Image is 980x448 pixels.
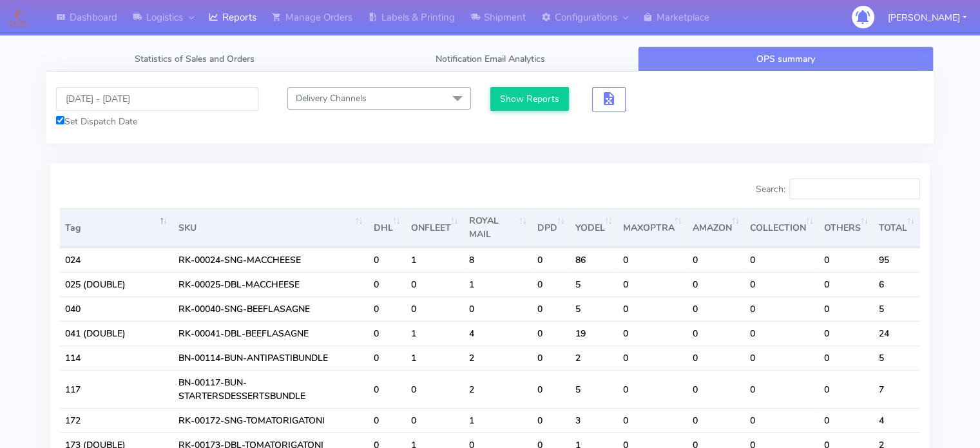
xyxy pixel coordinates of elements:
td: 0 [369,272,406,297]
td: 0 [819,272,874,297]
td: 5 [570,297,618,321]
td: BN-00114-BUN-ANTIPASTIBUNDLE [173,346,368,370]
ul: Tabs [46,46,934,72]
td: RK-00041-DBL-BEEFLASAGNE [173,321,368,346]
td: RK-00172-SNG-TOMATORIGATONI [173,408,368,433]
td: 0 [369,408,406,433]
td: 95 [874,248,920,272]
th: COLLECTION : activate to sort column ascending [745,208,819,248]
button: Show Reports [490,87,570,111]
td: RK-00024-SNG-MACCHEESE [173,248,368,272]
span: Delivery Channels [296,92,367,104]
td: 117 [60,370,173,408]
td: 0 [369,346,406,370]
td: 0 [819,248,874,272]
td: RK-00025-DBL-MACCHEESE [173,272,368,297]
th: TOTAL : activate to sort column ascending [874,208,920,248]
span: Notification Email Analytics [436,53,545,65]
td: 0 [618,248,687,272]
td: 86 [570,248,618,272]
input: Pick the Daterange [56,87,258,111]
td: 0 [687,346,745,370]
td: 3 [570,408,618,433]
td: 1 [406,321,464,346]
td: 024 [60,248,173,272]
td: 0 [745,346,819,370]
td: 0 [406,370,464,408]
td: 114 [60,346,173,370]
td: 0 [687,297,745,321]
td: 0 [687,272,745,297]
td: 0 [369,370,406,408]
span: Statistics of Sales and Orders [135,53,255,65]
td: 1 [464,272,532,297]
td: 1 [406,346,464,370]
th: Tag: activate to sort column descending [60,208,173,248]
td: 5 [570,272,618,297]
td: 040 [60,297,173,321]
div: Set Dispatch Date [56,115,258,128]
td: 0 [532,297,570,321]
th: DPD : activate to sort column ascending [532,208,570,248]
td: 4 [874,408,920,433]
td: 0 [618,297,687,321]
td: 0 [618,346,687,370]
td: 0 [819,321,874,346]
td: 025 (DOUBLE) [60,272,173,297]
td: 0 [745,248,819,272]
th: OTHERS : activate to sort column ascending [819,208,874,248]
td: 6 [874,272,920,297]
td: 0 [532,370,570,408]
th: SKU: activate to sort column ascending [173,208,368,248]
th: ONFLEET : activate to sort column ascending [406,208,464,248]
td: 0 [687,370,745,408]
td: 0 [618,408,687,433]
span: OPS summary [756,53,815,65]
td: BN-00117-BUN-STARTERSDESSERTSBUNDLE [173,370,368,408]
td: 1 [406,248,464,272]
td: 0 [819,346,874,370]
td: 0 [687,321,745,346]
td: 0 [819,370,874,408]
th: DHL : activate to sort column ascending [369,208,406,248]
td: 0 [618,321,687,346]
td: 0 [369,297,406,321]
td: 0 [406,272,464,297]
td: 0 [687,248,745,272]
td: 4 [464,321,532,346]
td: 0 [369,248,406,272]
td: 0 [406,408,464,433]
td: 041 (DOUBLE) [60,321,173,346]
button: [PERSON_NAME] [878,5,976,31]
td: 0 [618,272,687,297]
td: 0 [532,248,570,272]
td: 0 [369,321,406,346]
label: Search: [755,179,920,199]
td: 1 [464,408,532,433]
th: ROYAL MAIL : activate to sort column ascending [464,208,532,248]
td: 0 [532,272,570,297]
td: 0 [745,321,819,346]
input: Search: [789,179,920,199]
td: 0 [819,408,874,433]
td: 0 [618,370,687,408]
td: 0 [819,297,874,321]
td: RK-00040-SNG-BEEFLASAGNE [173,297,368,321]
td: 5 [570,370,618,408]
th: MAXOPTRA : activate to sort column ascending [618,208,687,248]
td: 8 [464,248,532,272]
td: 0 [745,408,819,433]
th: YODEL : activate to sort column ascending [570,208,618,248]
td: 5 [874,297,920,321]
td: 7 [874,370,920,408]
td: 5 [874,346,920,370]
td: 172 [60,408,173,433]
td: 2 [570,346,618,370]
td: 0 [687,408,745,433]
td: 2 [464,346,532,370]
th: AMAZON : activate to sort column ascending [687,208,745,248]
td: 0 [532,321,570,346]
td: 24 [874,321,920,346]
td: 19 [570,321,618,346]
td: 2 [464,370,532,408]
